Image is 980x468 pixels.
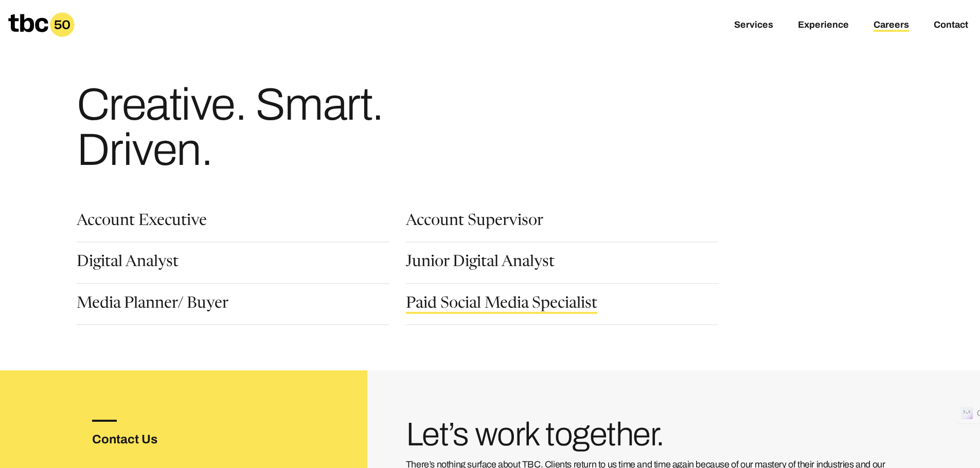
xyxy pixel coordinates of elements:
a: Digital Analyst [77,255,179,272]
h3: Contact Us [92,430,191,448]
a: Careers [874,20,909,32]
a: Media Planner/ Buyer [77,296,228,314]
a: Paid Social Media Specialist [406,296,597,314]
a: Account Supervisor [406,214,543,231]
a: Services [734,20,773,32]
a: Contact [934,20,968,32]
a: Homepage [8,12,75,37]
h1: Creative. Smart. Driven. [77,82,472,173]
a: Junior Digital Analyst [406,255,555,272]
a: Account Executive [77,214,207,231]
a: Experience [798,20,849,32]
h3: Let’s work together. [406,420,903,450]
